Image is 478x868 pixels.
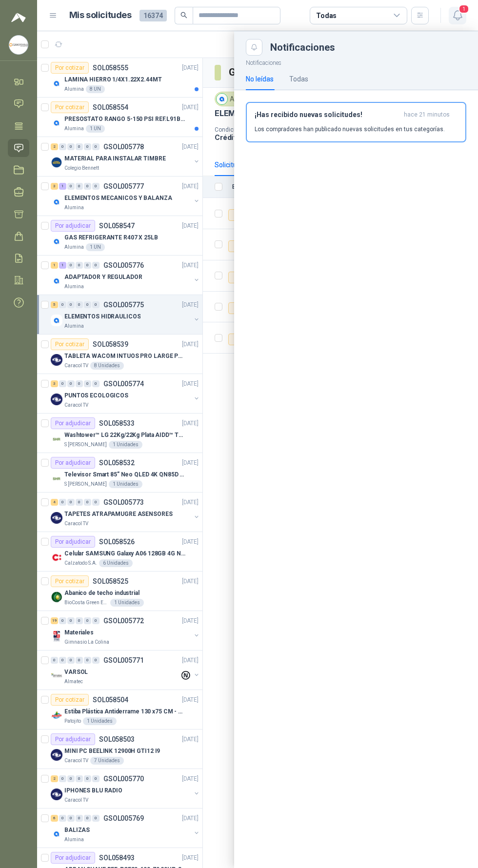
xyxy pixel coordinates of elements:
div: Todas [289,74,308,84]
h1: Mis solicitudes [69,8,132,22]
button: Close [246,39,262,56]
span: 16374 [139,10,167,21]
img: Logo peakr [11,12,26,23]
h3: ¡Has recibido nuevas solicitudes! [255,111,400,119]
span: 1 [458,4,469,14]
img: Company Logo [9,36,28,54]
button: ¡Has recibido nuevas solicitudes!hace 21 minutos Los compradores han publicado nuevas solicitudes... [246,102,466,142]
div: Notificaciones [270,42,466,52]
span: hace 21 minutos [404,111,450,119]
div: No leídas [246,74,274,84]
p: Los compradores han publicado nuevas solicitudes en tus categorías. [255,125,445,134]
button: 1 [449,7,466,24]
p: Notificaciones [234,56,478,68]
span: search [180,12,187,19]
div: Todas [316,10,337,21]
